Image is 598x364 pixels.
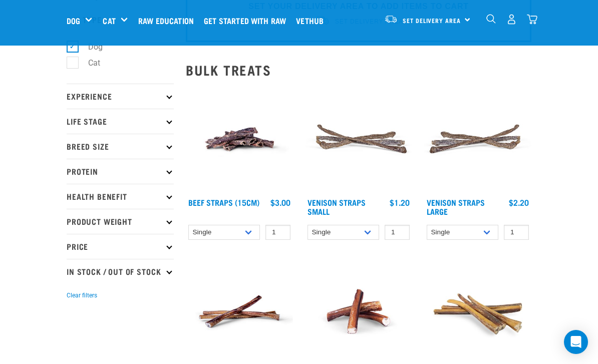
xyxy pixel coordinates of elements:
[67,234,174,259] p: Price
[186,86,293,193] img: Raw Essentials Beef Straps 15cm 6 Pack
[67,159,174,184] p: Protein
[308,200,366,213] a: Venison Straps Small
[67,15,80,27] a: Dog
[385,225,410,240] input: 1
[136,1,201,41] a: Raw Education
[270,198,290,207] div: $3.00
[390,198,410,207] div: $1.20
[427,200,485,213] a: Venison Straps Large
[201,1,293,41] a: Get started with Raw
[305,86,412,193] img: Venison Straps
[67,291,97,300] button: Clear filters
[186,62,531,78] h2: Bulk Treats
[509,198,529,207] div: $2.20
[293,1,331,41] a: Vethub
[527,14,537,25] img: home-icon@2x.png
[424,86,531,193] img: Stack of 3 Venison Straps Treats for Pets
[67,259,174,284] p: In Stock / Out Of Stock
[67,134,174,159] p: Breed Size
[103,15,115,27] a: Cat
[67,84,174,109] p: Experience
[72,57,104,69] label: Cat
[564,330,588,354] div: Open Intercom Messenger
[265,225,290,240] input: 1
[67,109,174,134] p: Life Stage
[188,200,259,204] a: Beef Straps (15cm)
[72,41,107,53] label: Dog
[384,15,398,24] img: van-moving.png
[67,209,174,234] p: Product Weight
[504,225,529,240] input: 1
[403,19,461,22] span: Set Delivery Area
[67,184,174,209] p: Health Benefit
[506,14,517,25] img: user.png
[486,14,496,24] img: home-icon-1@2x.png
